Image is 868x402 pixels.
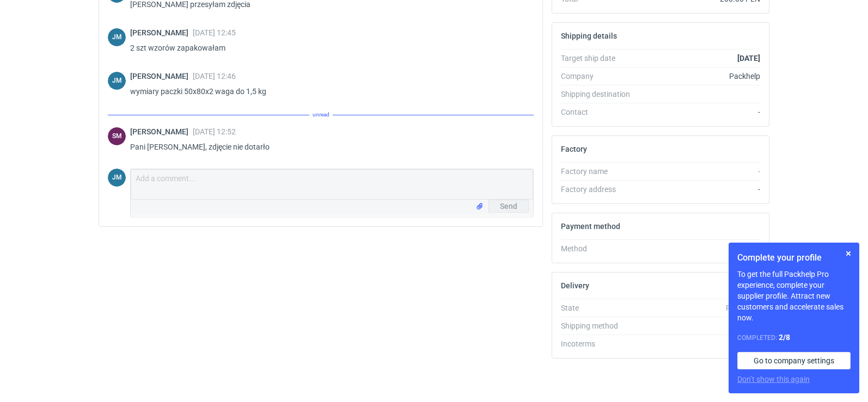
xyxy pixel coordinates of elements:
figcaption: JM [108,72,126,90]
div: Incoterms [561,338,640,349]
h2: Shipping details [561,32,617,40]
span: [DATE] 12:45 [193,28,236,37]
button: Don’t show this again [737,374,810,385]
figcaption: JM [108,169,126,187]
div: Factory name [561,166,640,177]
p: Pani [PERSON_NAME], zdjęcie nie dotarło [130,140,525,153]
button: Skip for now [842,247,855,260]
strong: 2 / 8 [779,333,790,342]
div: Sebastian Markut [108,127,126,145]
div: - [640,243,760,254]
span: Send [500,202,517,210]
div: - [640,338,760,349]
div: Factory address [561,184,640,195]
em: Pending... [726,304,760,312]
div: State [561,302,640,313]
div: Target ship date [561,53,640,64]
div: Joanna Myślak [108,28,126,46]
span: [PERSON_NAME] [130,127,193,136]
div: Pickup [640,320,760,331]
p: To get the full Packhelp Pro experience, complete your supplier profile. Attract new customers an... [737,269,851,323]
a: Go to company settings [737,352,851,369]
div: Completed: [737,332,851,343]
div: Method [561,243,640,254]
button: Send [488,200,529,213]
div: Contact [561,107,640,117]
p: 2 szt wzorów zapakowałam [130,41,525,54]
figcaption: JM [108,28,126,46]
div: Joanna Myślak [108,72,126,90]
div: - [640,184,760,195]
span: [DATE] 12:52 [193,127,236,136]
span: [PERSON_NAME] [130,28,193,37]
h1: Complete your profile [737,251,851,264]
div: Shipping method [561,320,640,331]
span: [DATE] 12:46 [193,72,236,81]
div: Packhelp [640,71,760,82]
h2: Payment method [561,222,620,231]
span: unread [309,109,333,121]
p: wymiary paczki 50x80x2 waga do 1,5 kg [130,85,525,98]
div: Joanna Myślak [108,169,126,187]
span: [PERSON_NAME] [130,72,193,81]
figcaption: SM [108,127,126,145]
div: Company [561,71,640,82]
strong: [DATE] [737,54,760,63]
div: - [640,107,760,117]
div: - [640,166,760,177]
div: Shipping destination [561,89,640,100]
h2: Factory [561,145,587,153]
h2: Delivery [561,281,589,290]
